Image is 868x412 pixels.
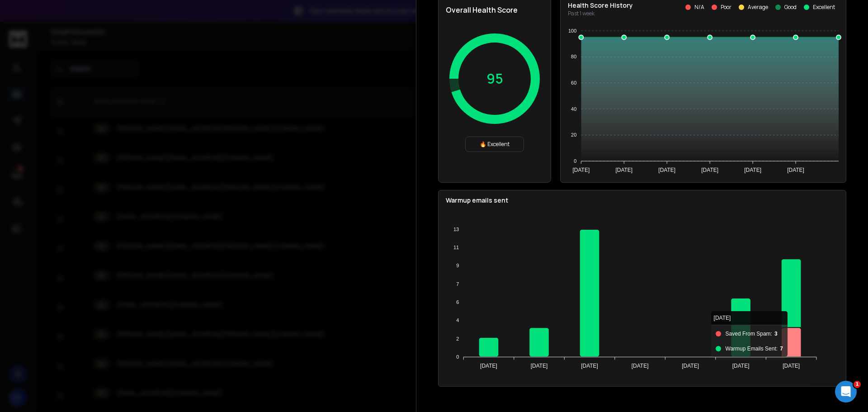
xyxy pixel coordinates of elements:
tspan: 11 [453,245,459,250]
p: Poor [721,4,731,11]
button: Messages [21,293,57,318]
tspan: [DATE] [658,167,675,173]
tspan: 9 [456,263,459,268]
p: Good [784,4,797,11]
p: 95 [486,71,503,87]
tspan: 13 [453,227,459,232]
tspan: 6 [456,299,459,305]
button: go back [6,4,23,21]
tspan: [DATE] [787,167,804,173]
p: Average [748,4,768,11]
tspan: 2 [456,336,459,341]
iframe: Intercom live chat [835,381,857,403]
h2: Overall Health Score [446,5,543,15]
tspan: [DATE] [701,167,718,173]
p: Health Score History [568,1,633,10]
h1: Help [79,5,104,20]
tspan: 4 [456,317,459,323]
tspan: 20 [571,132,576,137]
tspan: 100 [568,28,576,33]
span: Help [57,310,73,319]
tspan: [DATE] [783,363,800,369]
tspan: 7 [456,281,459,287]
tspan: [DATE] [682,363,699,369]
tspan: 60 [571,80,576,85]
div: 🔥 Excellent [465,137,524,152]
button: Help [57,300,73,318]
tspan: [DATE] [744,167,761,173]
p: Search for help [6,36,175,43]
tspan: 40 [571,106,576,112]
tspan: [DATE] [732,363,750,369]
input: Search for help [6,21,78,28]
tspan: [DATE] [581,363,598,369]
span: 1 [854,381,861,388]
tspan: 80 [571,54,576,59]
tspan: 0 [456,354,459,360]
tspan: 0 [574,158,576,164]
tspan: [DATE] [632,363,649,369]
span: 1 [21,292,26,301]
span: Messages [21,310,57,319]
tspan: [DATE] [480,363,497,369]
p: N/A [694,4,704,11]
div: Close [159,4,175,20]
tspan: [DATE] [531,363,548,369]
tspan: [DATE] [572,167,590,173]
p: Warmup emails sent [446,196,839,205]
tspan: [DATE] [615,167,632,173]
p: Past 1 week [568,10,633,17]
div: Search for helpSearch for help [6,21,175,43]
p: Excellent [813,4,835,11]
